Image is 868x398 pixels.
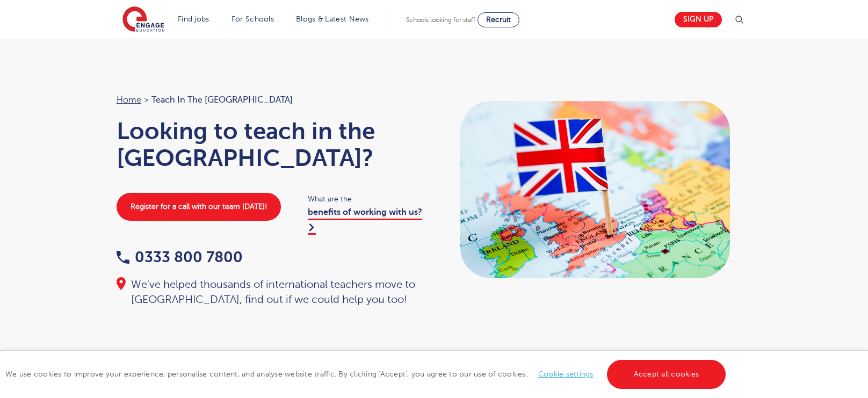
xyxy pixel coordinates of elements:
span: Schools looking for staff [406,16,475,24]
span: Teach in the [GEOGRAPHIC_DATA] [151,93,293,107]
a: Blogs & Latest News [296,15,369,23]
span: Recruit [486,16,511,24]
a: benefits of working with us? [308,207,422,234]
a: Accept all cookies [607,360,726,389]
span: > [144,95,149,105]
img: Engage Education [122,6,164,33]
div: We've helped thousands of international teachers move to [GEOGRAPHIC_DATA], find out if we could ... [117,277,424,307]
a: 0333 800 7800 [117,249,243,265]
span: What are the [308,193,423,205]
a: Sign up [675,12,722,27]
a: Recruit [478,12,519,27]
a: Cookie settings [538,370,594,378]
a: For Schools [232,15,274,23]
nav: breadcrumb [117,93,424,107]
a: Find jobs [178,15,209,23]
h1: Looking to teach in the [GEOGRAPHIC_DATA]? [117,118,424,171]
span: We use cookies to improve your experience, personalise content, and analyse website traffic. By c... [5,370,728,378]
a: Home [117,95,141,105]
a: Register for a call with our team [DATE]! [117,193,281,221]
